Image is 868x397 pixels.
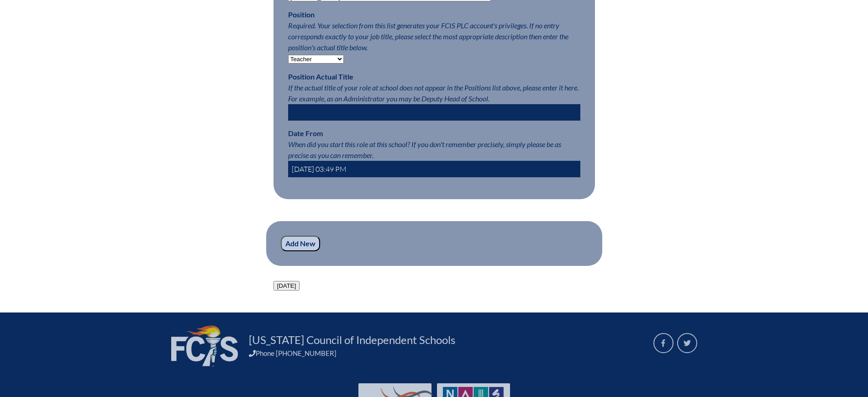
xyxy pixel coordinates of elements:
div: Phone [PHONE_NUMBER] [249,349,642,357]
label: Date From [288,129,323,138]
img: FCIS_logo_white [171,325,238,366]
input: Add New [281,236,320,251]
button: [DATE] [274,281,300,291]
label: Position Actual Title [288,72,353,81]
a: [US_STATE] Council of Independent Schools [245,333,459,347]
span: If the actual title of your role at school does not appear in the Positions list above, please en... [288,83,579,103]
label: Position [288,10,315,19]
span: Required. Your selection from this list generates your FCIS PLC account's privileges. If no entry... [288,21,568,52]
span: When did you start this role at this school? If you don't remember precisely, simply please be as... [288,140,561,159]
